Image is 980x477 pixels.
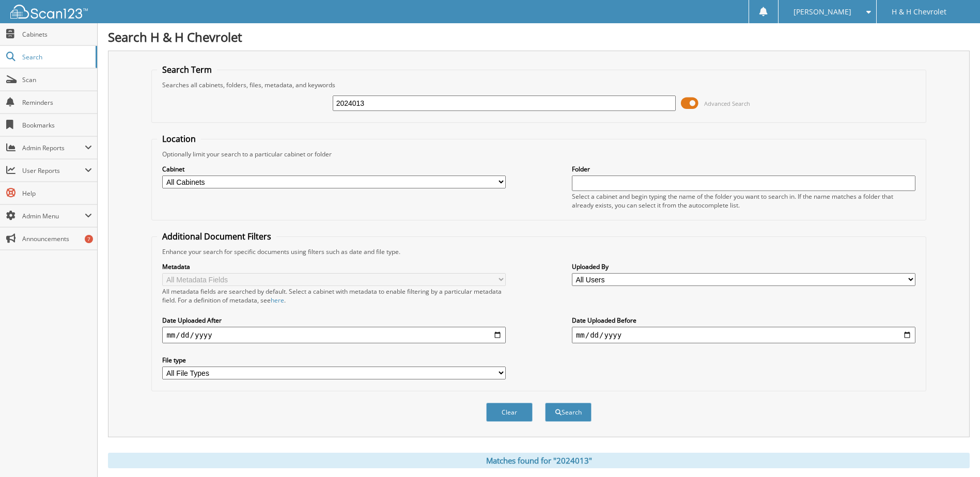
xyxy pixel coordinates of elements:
[22,144,85,152] span: Admin Reports
[22,166,85,175] span: User Reports
[85,235,93,243] div: 7
[486,403,533,422] button: Clear
[157,81,920,89] div: Searches all cabinets, folders, files, metadata, and keywords
[22,121,92,130] span: Bookmarks
[22,75,92,84] span: Scan
[572,165,915,173] label: Folder
[162,316,506,325] label: Date Uploaded After
[10,5,88,19] img: scan123-logo-white.svg
[545,403,592,422] button: Search
[22,234,92,243] span: Announcements
[157,247,920,256] div: Enhance your search for specific documents using filters such as date and file type.
[108,28,970,45] h1: Search H & H Chevrolet
[794,9,851,15] span: [PERSON_NAME]
[108,453,970,468] div: Matches found for "2024013"
[572,316,915,325] label: Date Uploaded Before
[271,296,284,305] a: here
[572,262,915,271] label: Uploaded By
[22,53,90,61] span: Search
[892,9,946,15] span: H & H Chevrolet
[157,64,217,75] legend: Search Term
[157,231,276,242] legend: Additional Document Filters
[162,356,506,364] label: File type
[22,98,92,107] span: Reminders
[162,287,506,305] div: All metadata fields are searched by default. Select a cabinet with metadata to enable filtering b...
[572,192,915,210] div: Select a cabinet and begin typing the name of the folder you want to search in. If the name match...
[572,327,915,343] input: end
[22,30,92,39] span: Cabinets
[162,327,506,343] input: start
[22,212,85,220] span: Admin Menu
[162,262,506,271] label: Metadata
[157,133,201,145] legend: Location
[22,189,92,198] span: Help
[157,150,920,158] div: Optionally limit your search to a particular cabinet or folder
[162,165,506,173] label: Cabinet
[704,100,750,107] span: Advanced Search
